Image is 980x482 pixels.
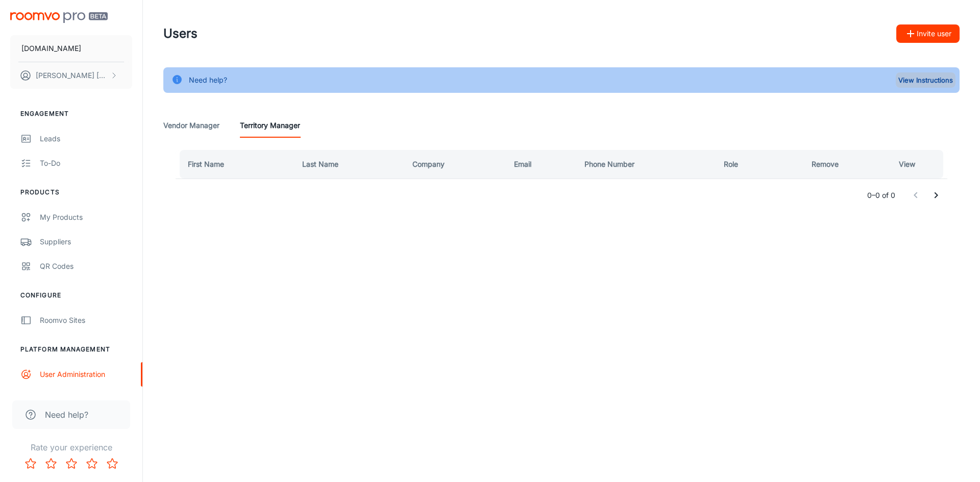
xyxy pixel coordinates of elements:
[576,150,715,179] th: Phone Number
[867,190,895,201] p: 0–0 of 0
[896,72,955,88] button: View Instructions
[10,62,132,89] button: [PERSON_NAME] [PERSON_NAME]
[506,150,576,179] th: Email
[176,150,294,179] th: First Name
[896,24,960,43] button: Invite user
[40,236,132,247] div: Suppliers
[779,150,870,179] th: Remove
[10,35,132,62] button: [DOMAIN_NAME]
[40,158,132,169] div: To-do
[21,43,81,54] p: [DOMAIN_NAME]
[294,150,404,179] th: Last Name
[40,261,132,272] div: QR Codes
[404,150,506,179] th: Company
[40,133,132,144] div: Leads
[926,185,946,206] button: Go to next page
[10,12,108,23] img: Roomvo PRO Beta
[240,113,300,138] a: Territory Manager
[163,113,219,138] a: Vendor Manager
[189,70,227,90] div: Need help?
[40,212,132,223] div: My Products
[870,150,947,179] th: View
[36,70,108,81] p: [PERSON_NAME] [PERSON_NAME]
[716,150,780,179] th: Role
[163,24,198,43] h1: Users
